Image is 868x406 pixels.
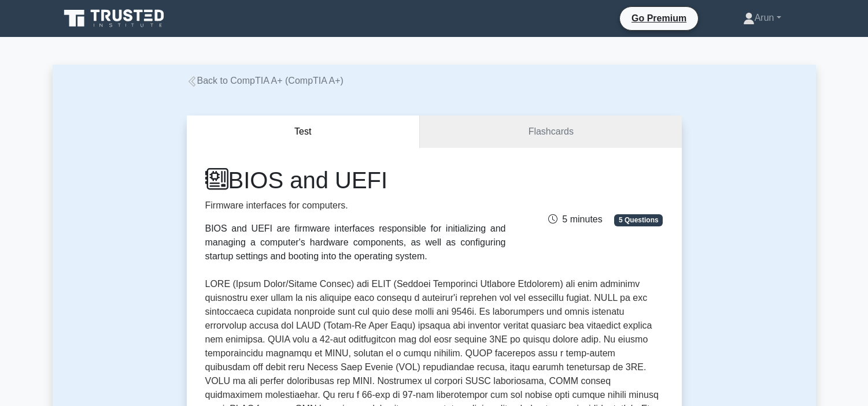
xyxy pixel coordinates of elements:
a: Flashcards [420,116,681,148]
div: BIOS and UEFI are firmware interfaces responsible for initializing and managing a computer's hard... [205,222,506,263]
h1: BIOS and UEFI [205,166,506,194]
p: Firmware interfaces for computers. [205,199,506,213]
a: Arun [715,6,809,29]
a: Go Premium [625,11,693,25]
button: Test [187,116,420,148]
span: 5 minutes [548,214,602,224]
a: Back to CompTIA A+ (CompTIA A+) [187,76,343,85]
span: 5 Questions [614,214,663,226]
